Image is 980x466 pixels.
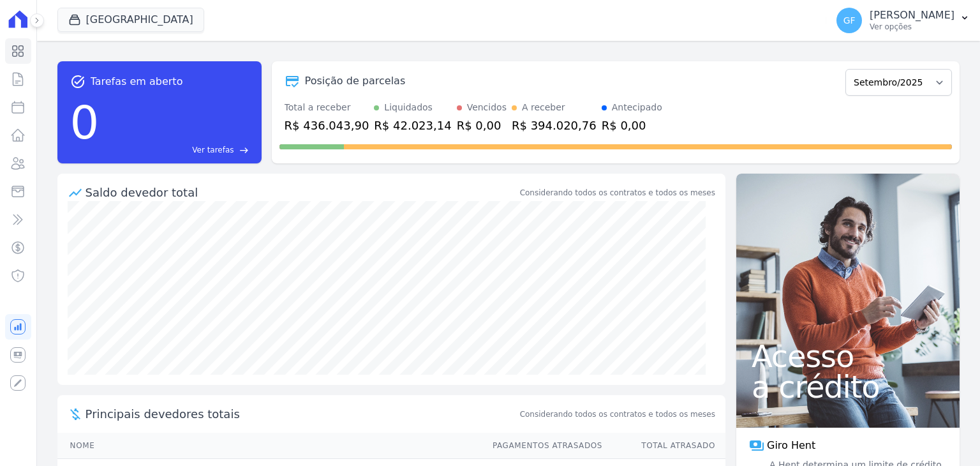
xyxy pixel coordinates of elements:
div: Saldo devedor total [85,184,517,201]
span: Giro Hent [767,438,815,453]
div: Total a receber [285,101,369,114]
div: Posição de parcelas [305,73,406,89]
th: Pagamentos Atrasados [480,433,603,459]
a: Ver tarefas east [104,144,248,156]
th: Total Atrasado [603,433,725,459]
div: R$ 436.043,90 [285,117,369,134]
div: Considerando todos os contratos e todos os meses [520,187,715,199]
div: Vencidos [467,101,507,114]
button: GF [PERSON_NAME] Ver opções [826,3,980,38]
p: [PERSON_NAME] [870,9,954,22]
div: A receber [522,101,565,114]
div: R$ 0,00 [457,117,507,134]
span: east [239,146,249,155]
p: Ver opções [870,22,954,32]
div: 0 [70,89,100,156]
span: Acesso [752,341,944,372]
span: Considerando todos os contratos e todos os meses [520,409,715,420]
th: Nome [57,433,480,459]
span: Tarefas em aberto [91,74,183,89]
div: Antecipado [612,101,662,114]
div: R$ 42.023,14 [374,117,451,134]
div: Liquidados [384,101,433,114]
span: Principais devedores totais [85,405,517,423]
div: R$ 0,00 [602,117,662,134]
span: GF [843,16,856,25]
span: Ver tarefas [192,144,234,156]
button: [GEOGRAPHIC_DATA] [57,8,204,32]
div: R$ 394.020,76 [512,117,597,134]
span: task_alt [70,74,85,89]
span: a crédito [752,372,944,402]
